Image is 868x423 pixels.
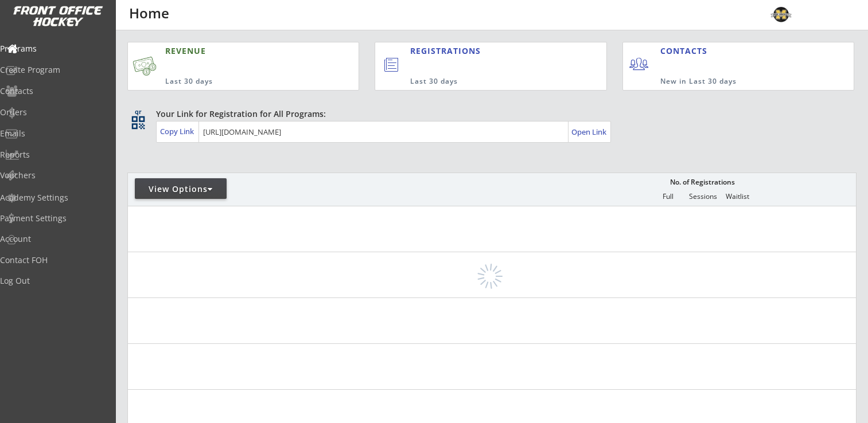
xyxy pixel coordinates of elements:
[686,193,720,201] div: Sessions
[667,178,738,186] div: No. of Registrations
[131,108,145,116] div: qr
[720,193,754,201] div: Waitlist
[165,77,304,87] div: Last 30 days
[410,77,559,87] div: Last 30 days
[165,45,304,57] div: REVENUE
[130,114,147,131] button: qr_code
[410,45,554,57] div: REGISTRATIONS
[135,183,227,195] div: View Options
[571,124,608,140] a: Open Link
[660,45,713,57] div: CONTACTS
[571,127,608,137] div: Open Link
[160,126,196,136] div: Copy Link
[660,77,801,87] div: New in Last 30 days
[156,108,821,120] div: Your Link for Registration for All Programs:
[651,193,685,201] div: Full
